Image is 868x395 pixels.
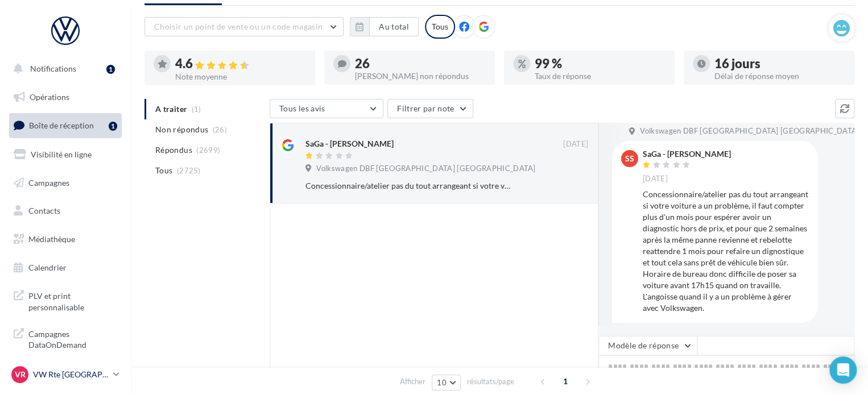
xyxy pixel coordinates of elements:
button: Au total [369,17,419,36]
button: Filtrer par note [387,99,473,118]
span: [DATE] [643,174,668,184]
span: Boîte de réception [29,120,94,130]
button: Modèle de réponse [598,336,697,355]
button: Tous les avis [270,99,383,118]
span: Contacts [28,206,60,215]
button: Au total [350,17,419,36]
a: PLV et print personnalisable [7,284,124,317]
span: Tous [155,165,172,176]
span: Opérations [30,92,69,102]
span: Afficher [400,376,425,387]
a: Contacts [7,199,124,223]
span: SS [625,153,634,164]
span: Volkswagen DBF [GEOGRAPHIC_DATA] [GEOGRAPHIC_DATA] [640,126,859,136]
div: 99 % [535,57,666,70]
p: VW Rte [GEOGRAPHIC_DATA] [33,369,109,380]
button: 10 [432,375,461,390]
span: VR [15,369,26,380]
div: Taux de réponse [535,72,666,80]
div: Concessionnaire/atelier pas du tout arrangeant si votre voiture a un problème, il faut compter pl... [643,189,809,314]
div: [PERSON_NAME] non répondus [355,72,486,80]
div: Tous [425,15,455,39]
span: PLV et print personnalisable [28,288,117,313]
span: Volkswagen DBF [GEOGRAPHIC_DATA] [GEOGRAPHIC_DATA] [316,164,535,174]
button: Notifications 1 [7,57,119,81]
div: Délai de réponse moyen [714,72,845,80]
span: [DATE] [563,139,588,149]
span: (26) [213,125,227,134]
a: Boîte de réception1 [7,113,124,138]
a: Médiathèque [7,227,124,251]
span: (2725) [177,166,201,175]
div: SaGa - [PERSON_NAME] [305,138,394,149]
span: Campagnes [28,177,69,187]
div: SaGa - [PERSON_NAME] [643,150,731,158]
div: 16 jours [714,57,845,70]
div: 4.6 [175,57,306,70]
span: 10 [437,378,447,387]
span: résultats/page [467,376,514,387]
div: 1 [109,122,117,131]
div: 26 [355,57,486,70]
span: Médiathèque [28,234,75,244]
a: Calendrier [7,256,124,280]
span: 1 [556,372,574,390]
span: Campagnes DataOnDemand [28,326,117,351]
div: Note moyenne [175,73,306,81]
a: Campagnes DataOnDemand [7,322,124,355]
span: Calendrier [28,263,67,272]
span: (2699) [196,145,220,155]
a: Visibilité en ligne [7,143,124,167]
div: Concessionnaire/atelier pas du tout arrangeant si votre voiture a un problème, il faut compter pl... [305,180,514,192]
a: VR VW Rte [GEOGRAPHIC_DATA] [9,364,122,385]
span: Répondus [155,144,192,156]
span: Notifications [30,64,76,73]
a: Campagnes [7,171,124,195]
span: Choisir un point de vente ou un code magasin [154,22,323,31]
a: Opérations [7,85,124,109]
div: 1 [106,65,115,74]
div: Open Intercom Messenger [829,356,857,384]
span: Visibilité en ligne [31,149,92,159]
span: Non répondus [155,124,208,135]
button: Choisir un point de vente ou un code magasin [144,17,344,36]
span: Tous les avis [279,103,325,113]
